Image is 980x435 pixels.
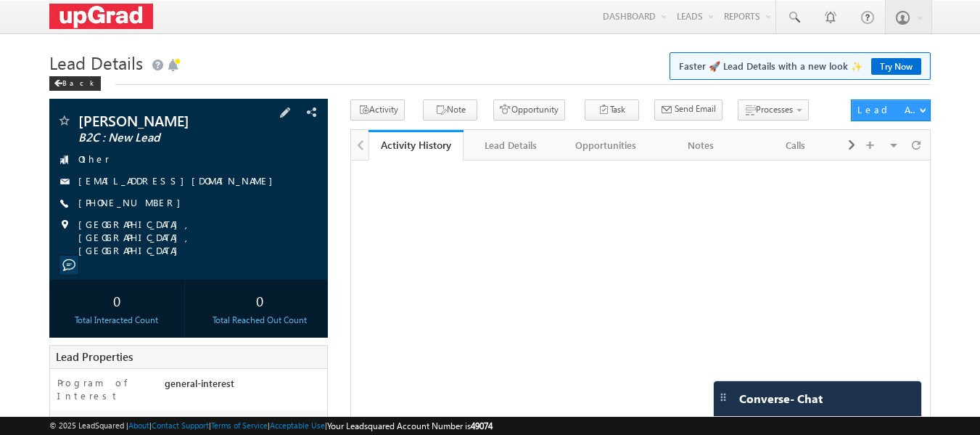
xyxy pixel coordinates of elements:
[78,218,303,257] span: [GEOGRAPHIC_DATA], [GEOGRAPHIC_DATA], [GEOGRAPHIC_DATA]
[679,59,921,73] span: Faster 🚀 Lead Details with a new look ✨
[749,130,844,160] a: Calls
[570,137,641,154] div: Opportunities
[423,99,477,121] button: Note
[585,99,639,121] button: Task
[49,51,143,74] span: Lead Details
[270,420,325,430] a: Acceptable Use
[78,196,188,208] a: [PHONE_NUMBER]
[665,137,736,154] div: Notes
[196,314,324,327] div: Total Reached Out Count
[152,420,209,430] a: Contact Support
[493,99,565,121] button: Opportunity
[49,76,108,88] a: Back
[128,420,149,430] a: About
[675,102,716,115] span: Send Email
[196,287,324,314] div: 0
[475,137,545,154] div: Lead Details
[851,99,931,121] button: Lead Actions
[368,130,464,160] a: Activity History
[78,113,250,128] span: [PERSON_NAME]
[654,130,749,160] a: Notes
[738,99,809,121] button: Processes
[760,137,831,154] div: Calls
[739,392,823,405] span: Converse - Chat
[78,174,280,187] a: [EMAIL_ADDRESS][DOMAIN_NAME]
[379,138,453,152] div: Activity History
[350,99,405,121] button: Activity
[49,76,101,91] div: Back
[654,99,722,121] button: Send Email
[756,104,793,115] span: Processes
[464,130,559,160] a: Lead Details
[559,130,654,160] a: Opportunities
[211,420,268,430] a: Terms of Service
[327,420,493,431] span: Your Leadsquared Account Number is
[78,131,250,145] span: B2C : New Lead
[53,287,181,314] div: 0
[78,153,110,167] span: Other
[161,376,328,397] div: general-interest
[871,58,921,75] a: Try Now
[53,314,181,327] div: Total Interacted Count
[49,4,154,29] img: Custom Logo
[857,103,919,116] div: Lead Actions
[57,376,151,402] label: Program of Interest
[56,349,133,364] span: Lead Properties
[717,391,729,403] img: carter-drag
[49,419,493,433] span: © 2025 LeadSquared | | | | |
[471,420,493,431] span: 49074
